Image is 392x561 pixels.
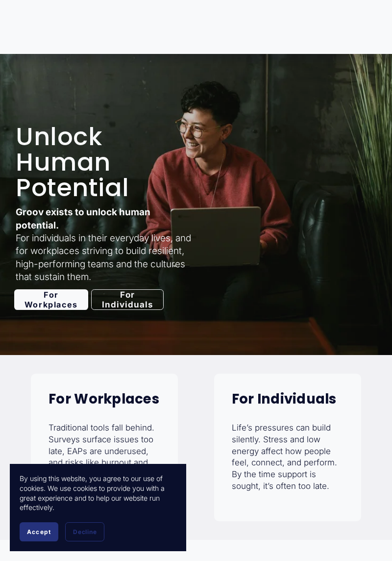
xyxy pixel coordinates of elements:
[16,206,194,284] p: For individuals in their everyday lives, and for workplaces striving to build resilient, high-per...
[16,124,194,201] h1: Unlock Human Potential
[232,422,343,492] p: Life’s pressures can build silently. Stress and low energy affect how people feel, connect, and p...
[16,206,152,230] strong: Groov exists to unlock human potential.
[27,528,51,535] span: Accept
[65,522,104,541] button: Decline
[49,422,160,504] p: Traditional tools fall behind. Surveys surface issues too late, EAPs are underused, and risks lik...
[73,528,97,535] span: Decline
[20,522,58,541] button: Accept
[10,464,186,551] section: Cookie banner
[20,474,176,512] p: By using this website, you agree to our use of cookies. We use cookies to provide you with a grea...
[14,289,88,310] a: For Workplaces
[91,289,164,310] a: For Individuals
[232,389,337,408] strong: For Individuals
[49,389,159,408] strong: For Workplaces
